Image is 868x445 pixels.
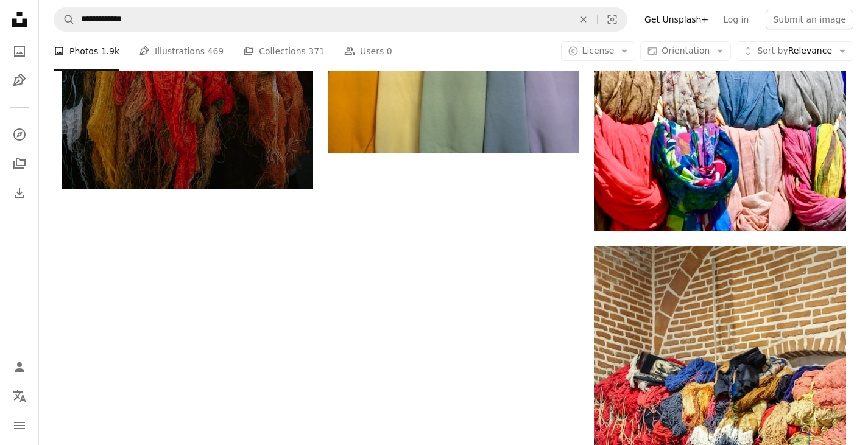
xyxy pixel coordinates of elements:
[243,32,325,71] a: Collections 371
[640,41,731,61] button: Orientation
[561,41,636,61] button: License
[7,181,32,205] a: Download History
[308,44,325,58] span: 371
[7,122,32,147] a: Explore
[54,8,75,31] button: Search Unsplash
[736,41,853,61] button: Sort byRelevance
[662,46,710,55] span: Orientation
[7,355,32,379] a: Log in / Sign up
[387,44,392,58] span: 0
[208,44,224,58] span: 469
[54,7,627,32] form: Find visuals sitewide
[7,39,32,63] a: Photos
[582,46,615,55] span: License
[7,68,32,93] a: Illustrations
[7,7,32,34] a: Home — Unsplash
[7,413,32,438] button: Menu
[716,10,756,29] a: Log in
[7,384,32,408] button: Language
[766,10,853,29] button: Submit an image
[139,32,224,71] a: Illustrations 469
[598,8,627,31] button: Visual search
[570,8,597,31] button: Clear
[594,429,845,440] a: a pile of yarn sitting next to a brick wall
[757,45,832,57] span: Relevance
[344,32,392,71] a: Users 0
[757,46,788,55] span: Sort by
[637,10,716,29] a: Get Unsplash+
[7,152,32,176] a: Collections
